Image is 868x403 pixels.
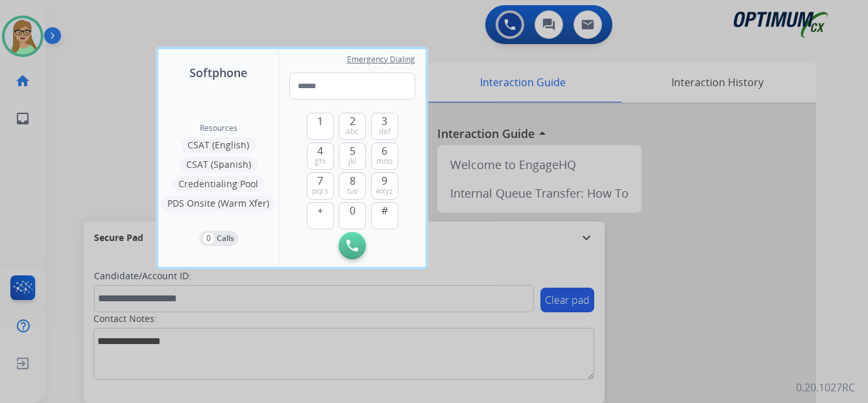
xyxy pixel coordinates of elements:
span: wxyz [376,186,393,196]
button: 1 [307,113,334,140]
span: + [317,203,323,218]
span: 9 [381,173,387,189]
p: Calls [217,233,234,244]
span: Emergency Dialing [347,54,415,65]
button: 0Calls [199,231,238,246]
span: Softphone [189,63,247,82]
span: def [379,126,391,137]
button: Credentialing Pool [172,176,265,192]
img: call-button [346,240,358,251]
span: 4 [317,143,323,159]
span: ghi [315,156,326,167]
button: 0 [339,202,366,229]
button: 2abc [339,113,366,140]
button: CSAT (Spanish) [180,157,258,172]
button: PDS Onsite (Warm Xfer) [161,196,276,211]
p: 0.20.1027RC [796,380,855,395]
span: # [381,203,388,218]
button: 7pqrs [307,172,334,200]
span: 1 [317,113,323,129]
span: jkl [348,156,356,167]
span: 8 [350,173,356,189]
span: 3 [381,113,387,129]
span: tuv [347,186,358,196]
span: 6 [381,143,387,159]
span: pqrs [312,186,328,196]
p: 0 [203,233,214,244]
button: 4ghi [307,143,334,170]
span: 2 [350,113,356,129]
button: # [371,202,398,229]
button: 3def [371,113,398,140]
span: abc [346,126,359,137]
button: 6mno [371,143,398,170]
button: 9wxyz [371,172,398,200]
span: 0 [350,203,356,218]
span: Resources [200,123,237,133]
button: 8tuv [339,172,366,200]
span: mno [376,156,392,167]
button: 5jkl [339,143,366,170]
button: + [307,202,334,229]
span: 5 [350,143,356,159]
span: 7 [317,173,323,189]
button: CSAT (English) [181,137,256,153]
